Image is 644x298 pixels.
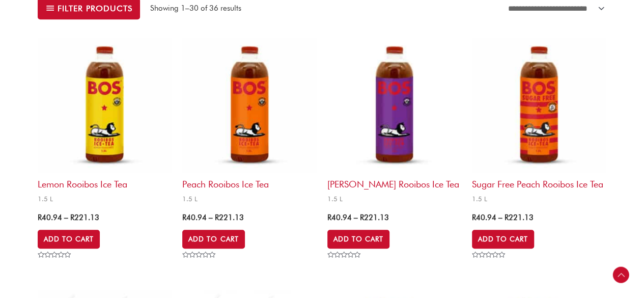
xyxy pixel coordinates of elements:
[472,38,606,173] img: sugar free rooibos ice tea 1.5L
[505,213,534,222] bdi: 221.13
[182,195,317,203] span: 1.5 L
[38,213,42,222] span: R
[38,213,62,222] bdi: 40.94
[472,230,534,248] a: Select options for “Sugar Free Peach Rooibos Ice Tea”
[505,213,509,222] span: R
[38,230,100,248] a: Select options for “Lemon Rooibos Ice Tea”
[215,213,244,222] bdi: 221.13
[182,38,317,173] img: lemon rooibos ice tea
[360,213,389,222] bdi: 221.13
[472,195,606,203] span: 1.5 L
[472,213,496,222] bdi: 40.94
[38,38,172,206] a: Lemon Rooibos Ice Tea1.5 L
[327,38,462,173] img: berry rooibos ice tea
[70,213,74,222] span: R
[327,173,462,190] h2: [PERSON_NAME] Rooibos Ice Tea
[472,173,606,190] h2: Sugar Free Peach Rooibos Ice Tea
[360,213,364,222] span: R
[38,195,172,203] span: 1.5 L
[182,213,186,222] span: R
[182,230,244,248] a: Select options for “Peach Rooibos Ice Tea”
[182,38,317,206] a: Peach Rooibos Ice Tea1.5 L
[327,195,462,203] span: 1.5 L
[327,38,462,206] a: [PERSON_NAME] Rooibos Ice Tea1.5 L
[215,213,219,222] span: R
[498,213,502,222] span: –
[182,173,317,190] h2: Peach Rooibos Ice Tea
[38,38,172,173] img: lemon rooibos ice tea 1.5L
[327,213,331,222] span: R
[327,230,389,248] a: Select options for “Berry Rooibos Ice Tea”
[209,213,213,222] span: –
[38,173,172,190] h2: Lemon Rooibos Ice Tea
[354,213,358,222] span: –
[58,5,132,12] span: Filter products
[70,213,99,222] bdi: 221.13
[150,3,241,14] p: Showing 1–30 of 36 results
[472,38,606,206] a: Sugar Free Peach Rooibos Ice Tea1.5 L
[472,213,476,222] span: R
[182,213,207,222] bdi: 40.94
[327,213,352,222] bdi: 40.94
[64,213,68,222] span: –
